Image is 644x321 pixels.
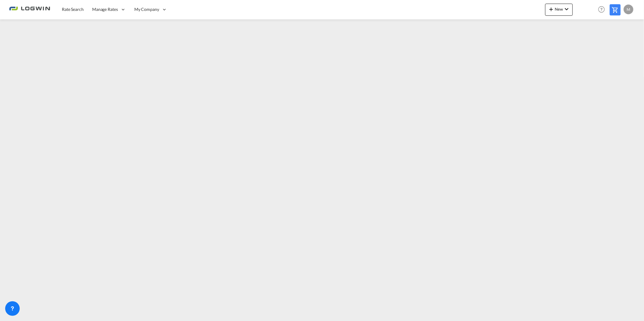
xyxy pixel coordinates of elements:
[596,4,610,15] div: Help
[548,5,555,13] md-icon: icon-plus 400-fg
[624,5,633,14] div: M
[92,6,118,12] span: Manage Rates
[596,4,607,15] span: Help
[9,3,50,16] img: 2761ae10d95411efa20a1f5e0282d2d7.png
[563,5,570,13] md-icon: icon-chevron-down
[134,6,159,12] span: My Company
[545,4,573,16] button: icon-plus 400-fgNewicon-chevron-down
[548,7,570,12] span: New
[62,7,84,12] span: Rate Search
